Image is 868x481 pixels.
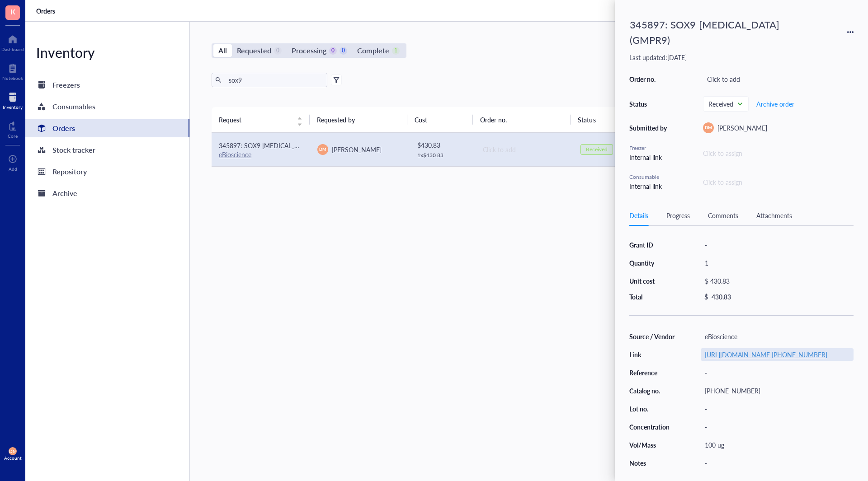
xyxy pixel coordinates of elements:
[219,141,339,150] span: 345897: SOX9 [MEDICAL_DATA] (GMPR9)
[392,47,400,55] div: 1
[629,405,675,413] div: Lot no.
[629,259,675,267] div: Quantity
[629,369,675,377] div: Reference
[36,7,57,15] a: Orders
[332,145,382,154] span: [PERSON_NAME]
[473,107,571,132] th: Order no.
[417,140,468,150] div: $ 430.83
[629,350,675,359] div: Link
[218,44,227,57] div: All
[586,146,608,153] div: Received
[629,277,675,285] div: Unit cost
[708,100,741,108] span: Received
[705,125,712,131] span: DM
[417,152,468,159] div: 1 x $ 430.83
[629,423,675,431] div: Concentration
[1,47,24,52] div: Dashboard
[292,44,326,57] div: Processing
[756,210,792,220] div: Attachments
[704,293,708,301] div: $
[629,152,670,162] div: Internal link
[483,145,566,154] div: Click to add
[666,210,690,220] div: Progress
[2,75,23,81] div: Notebook
[701,238,854,251] div: -
[475,133,573,167] td: Click to add
[2,61,23,81] a: Notebook
[52,144,95,156] div: Stock tracker
[756,97,795,111] button: Archive order
[708,210,738,220] div: Comments
[701,384,854,397] div: [PHONE_NUMBER]
[8,133,18,139] div: Core
[701,275,850,287] div: $ 430.83
[629,387,675,395] div: Catalog no.
[756,100,794,107] span: Archive order
[626,14,816,50] div: 345897: SOX9 [MEDICAL_DATA] (GMPR9)
[712,293,731,301] div: 430.83
[701,402,854,415] div: -
[52,187,77,200] div: Archive
[701,366,854,379] div: -
[25,184,189,202] a: Archive
[701,457,854,469] div: -
[9,448,17,454] span: DM
[3,90,23,110] a: Inventory
[52,122,75,135] div: Orders
[701,330,854,343] div: eBioscience
[629,173,670,181] div: Consumable
[274,47,282,55] div: 0
[310,107,408,132] th: Requested by
[9,166,17,172] div: Add
[8,119,18,139] a: Core
[4,455,22,461] div: Account
[629,100,670,108] div: Status
[717,123,767,132] span: [PERSON_NAME]
[629,210,648,220] div: Details
[357,44,389,57] div: Complete
[705,350,827,359] a: [URL][DOMAIN_NAME][PHONE_NUMBER]
[52,79,80,91] div: Freezers
[629,144,670,152] div: Freezer
[52,100,95,113] div: Consumables
[629,241,675,249] div: Grant ID
[1,32,24,52] a: Dashboard
[629,293,675,301] div: Total
[629,53,854,61] div: Last updated: [DATE]
[571,107,636,132] th: Status
[629,124,670,132] div: Submitted by
[219,150,251,159] a: eBioscience
[10,6,15,17] span: K
[320,146,326,153] span: DM
[25,163,189,181] a: Repository
[25,141,189,159] a: Stock tracker
[340,47,347,55] div: 0
[52,165,87,178] div: Repository
[703,148,854,158] div: Click to assign
[25,43,189,61] div: Inventory
[701,257,854,269] div: 1
[701,439,854,451] div: 100 ug
[629,332,675,341] div: Source / Vendor
[629,181,670,191] div: Internal link
[25,98,189,116] a: Consumables
[25,119,189,137] a: Orders
[629,441,675,449] div: Vol/Mass
[629,459,675,467] div: Notes
[212,43,406,58] div: segmented control
[225,73,324,87] input: Find orders in table
[212,107,310,132] th: Request
[703,73,854,85] div: Click to add
[219,115,292,125] span: Request
[701,420,854,433] div: -
[237,44,271,57] div: Requested
[629,75,670,83] div: Order no.
[3,104,23,110] div: Inventory
[25,76,189,94] a: Freezers
[407,107,472,132] th: Cost
[703,177,854,187] div: Click to assign
[329,47,337,55] div: 0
